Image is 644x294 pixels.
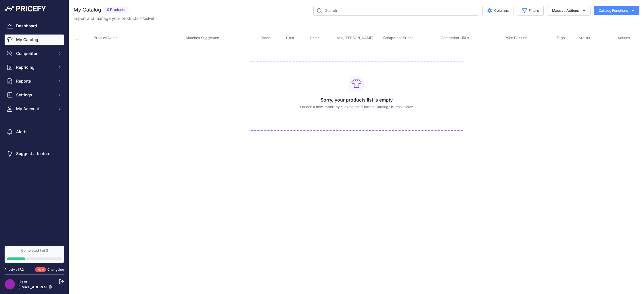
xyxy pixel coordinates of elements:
[5,127,64,137] a: Alerts
[313,6,479,16] input: Search
[5,35,64,45] a: My Catalog
[94,36,118,40] span: Product Name
[18,279,27,284] a: User
[5,21,64,239] nav: Sidebar
[579,36,591,40] button: Status
[5,104,64,114] button: My Account
[5,76,64,86] button: Reports
[138,16,154,21] span: ( )
[310,36,321,40] button: Price
[482,6,513,15] button: Columns
[337,36,373,40] span: Min/[PERSON_NAME]
[139,16,153,21] a: 0 Active
[547,6,591,16] button: Massive Actions
[47,268,64,272] a: Changelog
[260,36,271,40] span: Brand
[383,36,413,40] span: Competitor Prices
[74,6,101,14] h2: My Catalog
[441,36,469,40] span: Competitor URLs
[5,246,64,263] a: Completed 1 of 3
[16,92,54,98] span: Settings
[74,16,154,21] p: Import and manage your products
[286,36,295,40] button: Cost
[557,36,565,40] span: Tags
[5,90,64,100] button: Settings
[18,285,78,289] a: [EMAIL_ADDRESS][DOMAIN_NAME]
[35,267,46,272] span: New
[5,21,64,31] a: Dashboard
[16,78,54,84] span: Reports
[16,51,54,56] span: Competitors
[103,7,129,13] span: 0 Products
[5,48,64,59] button: Competitors
[16,106,54,112] span: My Account
[5,6,46,12] img: Pricefy Logo
[254,96,459,103] h3: Sorry, your products list is empty
[5,267,24,272] div: Pricefy v1.7.2
[310,36,320,40] span: Price
[517,6,544,16] button: Filters
[5,148,64,159] a: Suggest a feature
[505,36,527,40] span: Price Position
[5,62,64,72] button: Repricing
[286,36,294,40] span: Cost
[16,64,54,70] span: Repricing
[7,248,62,253] div: Completed 1 of 3
[579,36,590,40] span: Status
[594,6,639,15] button: Catalog Functions
[618,36,630,40] span: Actions
[254,104,459,110] p: Launch a new import by clicking the "Update Catalog" button above
[186,36,219,40] span: Matches Suggested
